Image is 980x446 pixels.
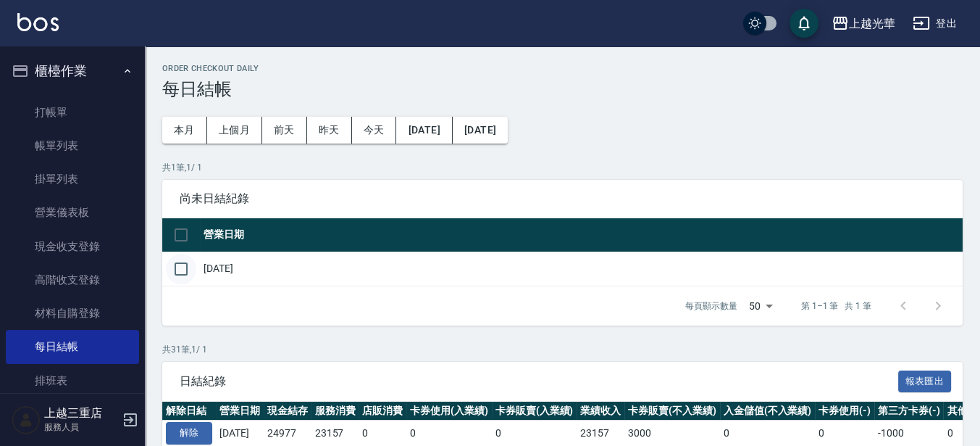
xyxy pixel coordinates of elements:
[396,117,452,144] button: [DATE]
[790,9,818,38] button: save
[216,402,264,421] th: 營業日期
[162,343,963,356] p: 共 31 筆, 1 / 1
[6,263,139,297] a: 高階收支登錄
[6,162,139,196] a: 掛單列表
[6,364,139,397] a: 排班表
[849,15,895,33] div: 上越光華
[162,64,963,73] h2: Order checkout daily
[685,300,737,313] p: 每頁顯示數量
[577,402,624,421] th: 業績收入
[207,117,262,144] button: 上個月
[720,402,816,421] th: 入金儲值(不入業績)
[180,374,898,389] span: 日結紀錄
[406,402,492,421] th: 卡券使用(入業績)
[17,13,59,31] img: Logo
[44,421,118,434] p: 服務人員
[6,230,139,263] a: 現金收支登錄
[264,402,311,421] th: 現金結存
[6,330,139,363] a: 每日結帳
[162,402,216,421] th: 解除日結
[898,371,952,393] button: 報表匯出
[492,402,577,421] th: 卡券販賣(入業績)
[898,373,952,387] a: 報表匯出
[262,117,307,144] button: 前天
[44,406,118,421] h5: 上越三重店
[907,10,963,37] button: 登出
[162,161,963,174] p: 共 1 筆, 1 / 1
[200,218,963,252] th: 營業日期
[352,117,397,144] button: 今天
[801,300,871,313] p: 第 1–1 筆 共 1 筆
[12,405,41,434] img: Person
[162,117,207,144] button: 本月
[815,402,874,421] th: 卡券使用(-)
[6,96,139,129] a: 打帳單
[6,129,139,162] a: 帳單列表
[166,422,212,445] button: 解除
[6,196,139,229] a: 營業儀表板
[200,252,963,286] td: [DATE]
[874,402,944,421] th: 第三方卡券(-)
[162,79,963,99] h3: 每日結帳
[453,117,508,144] button: [DATE]
[6,297,139,330] a: 材料自購登錄
[180,191,945,206] span: 尚未日結紀錄
[307,117,352,144] button: 昨天
[311,402,359,421] th: 服務消費
[743,286,778,326] div: 50
[826,9,901,38] button: 上越光華
[624,402,720,421] th: 卡券販賣(不入業績)
[359,402,406,421] th: 店販消費
[6,52,139,90] button: 櫃檯作業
